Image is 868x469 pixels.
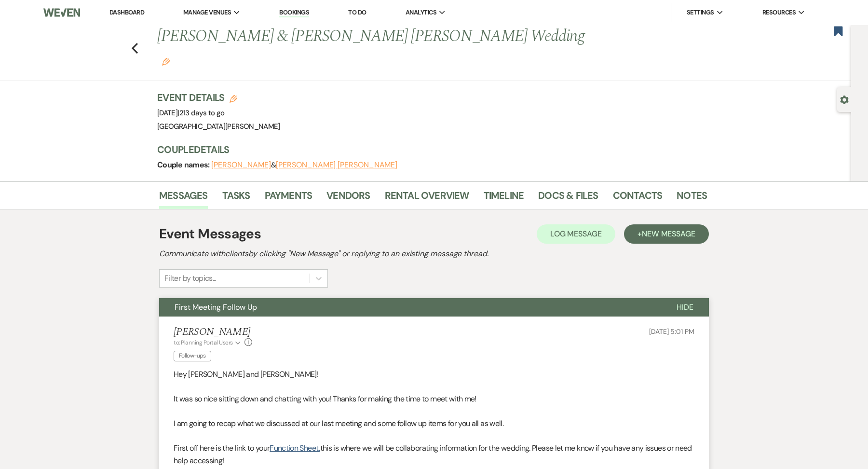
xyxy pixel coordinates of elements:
a: Timeline [484,188,524,209]
span: Resources [762,8,796,17]
div: Filter by topics... [164,273,216,284]
a: Rental Overview [385,188,469,209]
span: Manage Venues [183,8,231,17]
a: Function Sheet, [270,443,320,453]
a: Contacts [613,188,663,209]
button: First Meeting Follow Up [159,298,661,317]
span: Hey [PERSON_NAME] and [PERSON_NAME]! [174,369,318,379]
h1: [PERSON_NAME] & [PERSON_NAME] [PERSON_NAME] Wedding [157,25,589,71]
button: +New Message [624,224,709,244]
button: Log Message [537,224,615,244]
h3: Event Details [157,91,280,104]
span: I am going to recap what we discussed at our last meeting and some follow up items for you all as... [174,418,503,428]
span: Settings [687,8,714,17]
a: Notes [677,188,707,209]
h1: Event Messages [159,224,261,244]
span: [DATE] 5:01 PM [649,327,694,336]
h3: Couple Details [157,143,697,156]
span: 213 days to go [179,108,225,118]
a: Dashboard [109,8,144,16]
a: Vendors [326,188,370,209]
span: New Message [642,229,695,239]
span: Follow-ups [174,351,211,361]
button: Edit [162,57,170,66]
span: this is where we will be collaborating information for the wedding. Please let me know if you hav... [174,443,692,466]
img: Weven Logo [43,2,80,23]
h5: [PERSON_NAME] [174,326,252,338]
span: Log Message [550,229,602,239]
span: Hide [677,302,693,312]
a: Tasks [222,188,250,209]
span: First Meeting Follow Up [175,302,257,312]
a: Messages [159,188,208,209]
a: To Do [348,8,366,16]
span: & [211,160,397,170]
a: Bookings [279,8,309,17]
span: | [177,108,224,118]
span: First off here is the link to your [174,443,270,453]
button: Open lead details [840,95,849,104]
button: to: Planning Portal Users [174,338,242,347]
button: [PERSON_NAME] [211,161,271,169]
button: Hide [661,298,709,317]
span: [DATE] [157,108,225,118]
a: Payments [265,188,312,209]
h2: Communicate with clients by clicking "New Message" or replying to an existing message thread. [159,248,709,260]
a: Docs & Files [538,188,598,209]
span: [GEOGRAPHIC_DATA][PERSON_NAME] [157,122,280,131]
button: [PERSON_NAME] [PERSON_NAME] [276,161,397,169]
span: It was so nice sitting down and chatting with you! Thanks for making the time to meet with me! [174,394,476,404]
span: Analytics [406,8,436,17]
span: Couple names: [157,160,211,170]
span: to: Planning Portal Users [174,339,233,346]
